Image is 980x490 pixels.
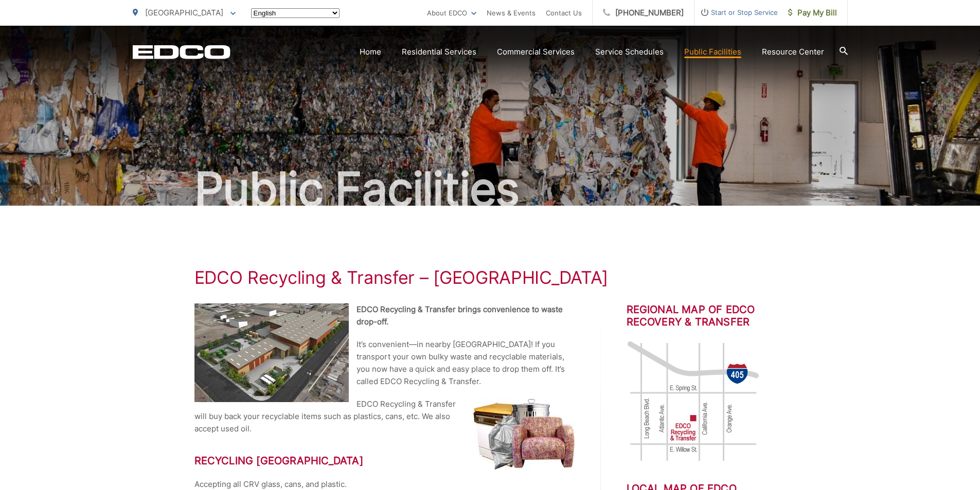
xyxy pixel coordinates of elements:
a: News & Events [487,7,536,19]
a: About EDCO [427,7,476,19]
h2: Regional Map of EDCO Recovery & Transfer [627,303,786,328]
img: Dishwasher and chair [472,398,575,470]
h2: Recycling [GEOGRAPHIC_DATA] [194,455,575,467]
p: EDCO Recycling & Transfer will buy back your recyclable items such as plastics, cans, etc. We als... [194,398,575,435]
span: Pay My Bill [788,7,837,19]
a: Service Schedules [595,46,664,58]
a: Resource Center [762,46,824,58]
img: EDCO Recycling & Transfer [194,303,349,402]
a: Commercial Services [497,46,575,58]
a: Home [360,46,381,58]
select: Select a language [251,8,340,18]
a: Residential Services [402,46,476,58]
a: EDCD logo. Return to the homepage. [133,45,230,59]
a: Public Facilities [684,46,741,58]
strong: EDCO Recycling & Transfer brings convenience to waste drop-off. [357,304,563,326]
h1: EDCO Recycling & Transfer – [GEOGRAPHIC_DATA] [194,267,786,288]
p: It’s convenient—in nearby [GEOGRAPHIC_DATA]! If you transport your own bulky waste and recyclable... [194,338,575,388]
span: [GEOGRAPHIC_DATA] [145,8,223,17]
h2: Public Facilities [133,164,848,215]
a: Contact Us [546,7,582,19]
img: image [627,339,760,463]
